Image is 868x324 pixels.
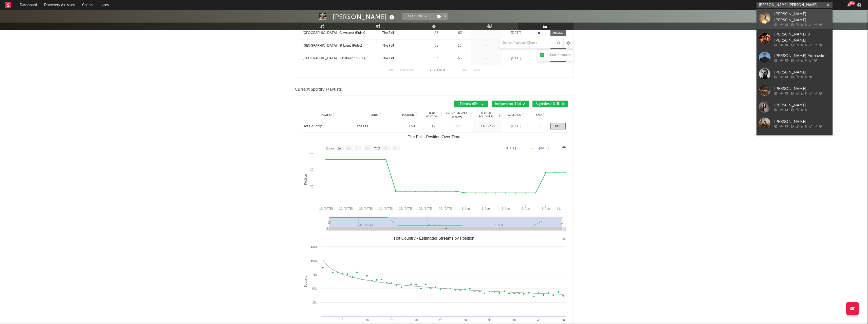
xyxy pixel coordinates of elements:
[756,99,833,115] a: [PERSON_NAME]
[774,102,830,108] div: [PERSON_NAME]
[774,11,830,23] div: [PERSON_NAME] [PERSON_NAME]
[774,134,830,146] div: [PERSON_NAME] [PERSON_NAME]
[756,115,833,131] a: [PERSON_NAME]
[462,69,469,71] button: Next
[312,273,317,276] text: 75k
[374,147,380,150] text: YTD
[492,101,529,107] button: Independent(1.1k)
[319,207,333,210] text: 18. [DATE]
[434,13,448,20] button: (1)
[310,185,313,188] text: 30
[756,66,833,82] a: [PERSON_NAME]
[756,82,833,99] a: [PERSON_NAME]
[439,69,442,71] span: of
[495,103,521,106] span: Independent ( 1.1k )
[504,56,529,61] div: [DATE]
[847,3,851,7] button: 99+
[333,13,396,21] div: [PERSON_NAME]
[365,319,368,322] text: 10
[304,174,307,185] text: Position
[425,31,448,36] div: 83
[504,31,529,36] div: [DATE]
[339,31,365,36] div: Cleveland (Pulse)
[310,151,313,154] text: 10
[356,124,368,129] div: The Fall
[356,147,360,150] text: 3m
[474,69,481,71] button: Last
[390,319,393,322] text: 15
[457,103,481,106] span: Editorial ( 69 )
[382,56,394,61] div: The Fall
[342,319,343,322] text: 5
[311,259,317,262] text: 100k
[542,207,549,210] text: 9. Aug
[382,43,394,48] div: The Fall
[474,112,498,118] span: Playlist Followers
[382,56,422,61] a: The Fall
[504,124,529,129] div: [DATE]
[522,207,529,210] text: 7. Aug
[462,207,470,210] text: 1. Aug
[312,287,317,290] text: 50k
[382,31,394,36] div: The Fall
[482,207,490,210] text: 3. Aug
[300,133,568,234] svg: The Fall - Position Over Time
[557,207,564,210] text: 11. …
[774,69,830,75] div: [PERSON_NAME]
[774,53,830,59] div: [PERSON_NAME] Mohawke
[502,207,509,210] text: 5. Aug
[531,146,534,150] text: →
[545,52,571,58] div: Include Features
[536,103,561,106] span: Algorithmic ( 1.4k )
[382,43,422,48] a: The Fall
[303,43,337,48] div: [GEOGRAPHIC_DATA]
[508,113,521,117] span: Added On
[533,113,542,117] span: Trend
[474,124,501,129] div: 7,675,735
[774,31,830,44] div: [PERSON_NAME] & [PERSON_NAME]
[464,319,467,322] text: 30
[424,124,443,129] div: 13
[539,146,549,150] text: [DATE]
[339,43,380,48] a: St Louis (Pulse)
[339,43,362,48] div: St Louis (Pulse)
[488,319,491,322] text: 35
[388,69,395,71] button: First
[414,319,417,322] text: 20
[439,319,442,322] text: 25
[321,113,332,117] span: Playlist
[303,124,354,129] a: Hot Country
[379,207,393,210] text: 24. [DATE]
[419,207,432,210] text: 28. [DATE]
[562,319,565,322] text: 50
[425,43,448,48] div: 95
[365,147,370,150] text: 6m
[408,135,460,139] text: The Fall - Position Over Time
[359,207,373,210] text: 22. [DATE]
[304,276,307,287] text: Streams
[454,101,488,107] button: Editorial(69)
[439,207,452,210] text: 30. [DATE]
[337,147,341,150] text: 1w
[303,31,337,36] a: [GEOGRAPHIC_DATA]
[310,168,313,171] text: 20
[774,86,830,92] div: [PERSON_NAME]
[532,101,568,107] button: Algorithmic(1.4k)
[434,13,449,20] span: ( 1 )
[394,236,474,240] text: Hot Country - Estimated Streams by Position
[339,56,380,61] a: Pittsburgh (Pulse)
[756,131,833,152] a: [PERSON_NAME] [PERSON_NAME]
[384,147,388,150] text: 1y
[756,9,833,29] a: [PERSON_NAME] [PERSON_NAME]
[424,67,452,73] div: 1 8 8
[398,124,421,129] div: 21 / 50
[450,56,469,61] div: 63
[311,245,317,248] text: 125k
[312,301,317,304] text: 25k
[506,146,516,150] text: [DATE]
[339,56,366,61] div: Pittsburgh (Pulse)
[400,69,414,71] button: Previous
[303,56,337,61] a: [GEOGRAPHIC_DATA]
[425,56,448,61] div: 63
[346,147,351,150] text: 1m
